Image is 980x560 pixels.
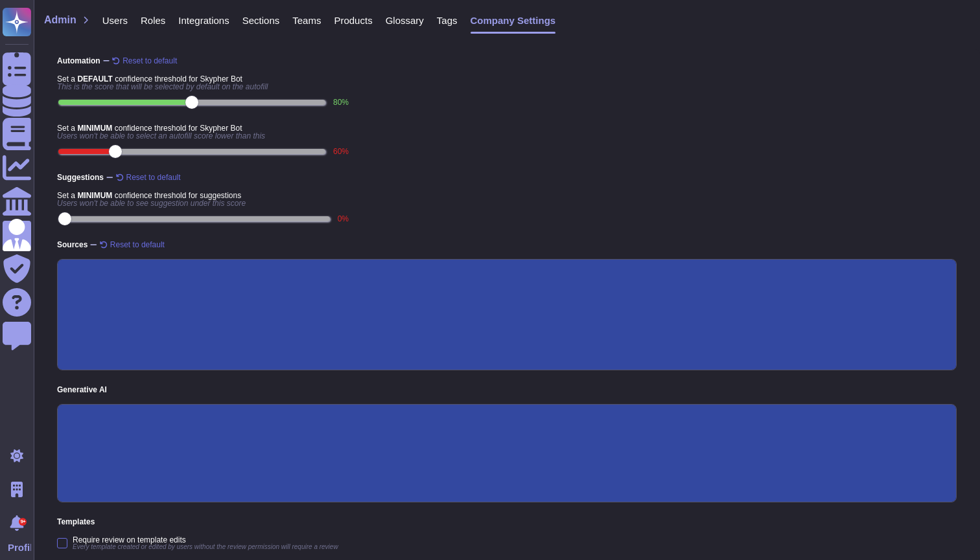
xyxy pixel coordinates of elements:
span: Tags [437,16,458,25]
button: Reset to default [116,174,181,181]
span: This is the score that will be selected by default on the autofill [57,83,349,91]
span: Users [102,16,128,25]
span: Suggestions [57,174,957,181]
span: Users won't be able to see suggestion under this score [57,199,349,207]
span: Teams [292,16,321,25]
span: Set a confidence threshold for Skypher Bot [57,124,349,132]
span: Generative AI [57,386,957,394]
button: Reset to default [112,57,177,65]
span: Integrations [178,16,229,25]
button: Reset to default [100,241,165,249]
span: Automation [57,57,957,65]
span: Templates [57,518,957,526]
span: Set a confidence threshold for Skypher Bot [57,75,349,83]
div: 9+ [19,518,27,526]
span: Reset to default [122,57,177,65]
span: Products [334,16,372,25]
b: MINIMUM [77,124,112,133]
label: 60 % [333,148,349,155]
span: Every template created or edited by users without the review permission will require a review [73,544,338,550]
span: Roles [141,16,165,25]
span: Sources [57,241,957,249]
span: Require review on template edits [73,536,338,544]
b: DEFAULT [77,74,112,84]
span: Sections [242,16,280,25]
span: Profile [8,543,31,552]
span: Users won't be able to select an autofill score lower than this [57,132,349,140]
span: Reset to default [110,241,165,249]
span: Admin [44,15,76,25]
span: Set a confidence threshold for suggestions [57,192,349,199]
span: Company Settings [471,16,556,25]
span: Glossary [386,16,424,25]
span: Reset to default [126,174,181,181]
b: MINIMUM [77,191,112,200]
label: 0 % [338,215,349,223]
label: 80 % [333,98,349,106]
